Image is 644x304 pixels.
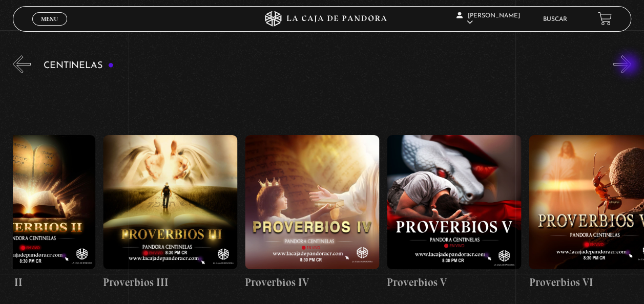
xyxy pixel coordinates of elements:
[245,274,379,291] h4: Proverbios IV
[41,16,58,22] span: Menu
[598,12,612,26] a: View your shopping cart
[38,25,62,32] span: Cerrar
[387,274,521,291] h4: Proverbios V
[456,13,520,26] span: [PERSON_NAME]
[44,61,114,71] h3: Centinelas
[613,55,631,73] button: Next
[543,16,567,23] a: Buscar
[103,274,237,291] h4: Proverbios III
[13,55,31,73] button: Previous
